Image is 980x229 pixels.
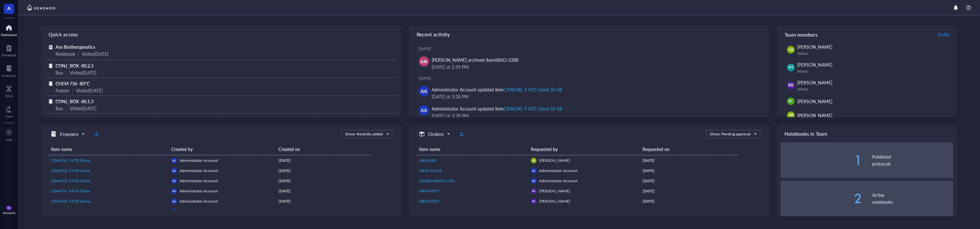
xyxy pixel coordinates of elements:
div: Administrator Account updated item [432,105,562,112]
div: [DATE] [642,178,736,184]
span: A [7,4,11,12]
span: CD40/NL T-47D Clone 25-10 [51,188,101,194]
span: [PERSON_NAME] [797,98,832,104]
div: DNA [5,94,13,98]
span: Aro Biotherapeutics [56,44,95,50]
h5: Orders [428,130,444,138]
span: AA [421,88,427,95]
span: AA [173,159,176,162]
div: [DATE] at 3:28 PM [432,93,759,100]
div: | [66,105,67,112]
span: Administrator Account [180,198,218,204]
div: Add [6,138,12,141]
div: Freezer [56,87,70,94]
span: MR [788,113,793,118]
div: [DATE] [642,198,736,204]
a: Inventory [2,63,16,77]
h5: Freezers [60,130,78,138]
th: Item name [417,143,528,155]
div: ABXO-2288 [494,57,518,63]
div: [DATE] [278,198,367,204]
span: AN [420,58,427,65]
div: 1 [781,154,862,167]
span: AA [173,190,176,192]
a: CD40/NL T-47D Clone 50-58 [51,168,166,174]
img: genemod-logo [26,4,57,11]
div: CD40/NL T-47D Clone 50-58 [504,105,562,112]
span: CD206+ABXO-1103 [419,178,455,183]
div: Account [3,211,15,215]
span: CHEM 736 -80°C [56,80,90,87]
span: AA [532,169,535,172]
span: AA [532,179,535,182]
a: CD40/NL T-47D Clone 25-10 [51,188,166,194]
span: CD40/NL T-47D Clone 25-10 [51,178,101,183]
a: CD40/NL T-47D Clone 50-51 [51,209,166,214]
a: ABXX-TEST [419,198,526,204]
div: Show: Recently added [345,131,383,137]
div: Visited [DATE] [82,50,108,57]
span: CONJ_BOX -80.2.3 [56,62,93,69]
a: CD40/NL T-47D Clone 50-58 [51,158,166,163]
div: Published protocols [872,153,953,167]
span: GB [788,47,793,53]
div: [DATE] [642,188,736,194]
div: [DATE] [278,178,367,184]
span: CD40/NL T-47D Clone 50-51 [51,198,101,204]
th: Requested by [528,143,640,155]
span: CD40/NL T-47D Clone 50-58 [51,158,101,163]
div: [DATE] at 2:59 PM [432,63,759,70]
button: Invite [938,29,949,39]
div: Quick access [41,25,401,43]
span: Administrator Account [539,178,577,183]
span: AA [173,169,176,172]
div: Box [56,69,63,76]
a: Core [5,104,12,118]
div: Admin [797,51,951,56]
span: Invite [938,31,949,38]
span: MT [789,65,793,70]
span: CONJ_BOX -80.1.3 [56,98,93,104]
a: CD40/NL T-47D Clone 50-51 [51,198,166,204]
span: Administrator Account [180,188,218,194]
div: Inventory [2,74,16,77]
span: CONJ_BOX -80.1.4 [56,116,93,122]
span: [PERSON_NAME] [797,112,832,118]
span: Administrator Account [180,168,218,173]
a: Notebook [2,43,16,57]
div: Team members [777,25,957,43]
div: Notebooks in Team [777,125,957,142]
span: RR [532,200,535,203]
a: ABX1100 [419,158,526,163]
div: Administrator Account updated item [432,86,562,93]
span: Administrator Account [180,178,218,183]
span: GB [532,159,535,162]
div: 2 [781,192,862,205]
span: ABXX-12345 [419,168,442,173]
div: Visited [DATE] [70,105,96,112]
div: Active notebooks [872,191,953,205]
div: | [66,69,67,76]
a: DNA [5,84,13,98]
span: AA [173,179,176,182]
div: [DATE] [278,158,367,163]
th: Item name [48,143,169,155]
div: [DATE] [278,168,367,174]
span: [PERSON_NAME] [539,158,570,163]
span: [PERSON_NAME] [539,198,570,204]
span: ABXX-TEST [419,188,439,194]
div: [DATE] [642,168,736,174]
div: Dashboard [1,33,17,37]
span: [PERSON_NAME] [539,188,570,194]
div: Visited [DATE] [70,69,96,76]
div: [DATE] [419,46,764,51]
span: AA [173,200,176,203]
span: ABX1100 [419,158,436,163]
div: Box [56,105,63,112]
div: Visited [DATE] [76,87,103,94]
a: CD40/NL T-47D Clone 25-10 [51,178,166,184]
span: AA [421,107,427,114]
a: AAAdministrator Account updated itemCD40/NL T-47D Clone 50-58[DATE] at 3:28 PM [414,83,764,103]
span: Administrator Account [180,158,218,163]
